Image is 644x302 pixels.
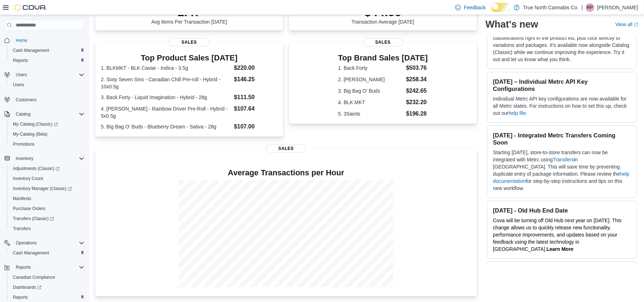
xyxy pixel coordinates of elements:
[10,81,27,89] a: Users
[7,119,87,129] a: My Catalog (Classic)
[13,206,45,211] span: Purchase Orders
[338,54,428,62] h3: Top Brand Sales [DATE]
[363,38,403,47] span: Sales
[338,76,403,83] dt: 2. [PERSON_NAME]
[597,3,638,12] p: [PERSON_NAME]
[234,93,277,102] dd: $111.50
[10,224,84,233] span: Transfers
[13,110,33,118] button: Catalog
[406,109,428,118] dd: $196.28
[406,75,428,84] dd: $258.34
[13,95,84,104] span: Customers
[16,72,27,78] span: Users
[546,246,573,252] a: Learn More
[10,120,84,128] span: My Catalog (Classic)
[493,78,631,92] h3: [DATE] – Individual Metrc API Key Configurations
[1,109,87,119] button: Catalog
[493,149,631,192] p: Starting [DATE], store-to-store transfers can now be integrated with Metrc using in [GEOGRAPHIC_D...
[13,110,84,118] span: Catalog
[234,64,277,72] dd: $220.00
[13,250,49,256] span: Cash Management
[10,204,84,213] span: Purchase Orders
[13,294,28,300] span: Reports
[1,70,87,80] button: Users
[13,70,84,79] span: Users
[13,141,35,147] span: Promotions
[1,238,87,248] button: Operations
[493,207,631,214] h3: [DATE] - Old Hub End Date
[101,169,471,177] h4: Average Transactions per Hour
[7,129,87,139] button: My Catalog (Beta)
[10,293,84,302] span: Reports
[10,204,48,213] a: Purchase Orders
[16,38,27,43] span: Home
[10,174,84,183] span: Inventory Count
[101,76,231,90] dt: 2. Sixty Seven Sins - Canadian Chill Pre-roll - Hybrid - 10x0.5g
[492,3,511,12] input: Dark Mode
[10,224,34,233] a: Transfers
[13,58,28,63] span: Reports
[7,194,87,204] button: Manifests
[587,3,593,12] span: RP
[10,164,63,173] a: Adjustments (Classic)
[338,64,403,72] dt: 1. Back Forty
[13,96,39,104] a: Customers
[10,273,84,282] span: Canadian Compliance
[493,13,631,63] p: Managing your product catalog just got easier. Our new Catalog (Beta) puts more information at yo...
[13,186,72,191] span: Inventory Manager (Classic)
[234,104,277,113] dd: $107.64
[13,274,55,280] span: Canadian Compliance
[10,184,84,193] span: Inventory Manager (Classic)
[13,176,43,181] span: Inventory Count
[10,164,84,173] span: Adjustments (Classic)
[1,154,87,164] button: Inventory
[16,156,33,161] span: Inventory
[7,55,87,65] button: Reports
[13,82,24,88] span: Users
[7,174,87,184] button: Inventory Count
[10,46,52,55] a: Cash Management
[10,120,61,128] a: My Catalog (Classic)
[13,216,54,221] span: Transfers (Classic)
[7,248,87,258] button: Cash Management
[10,56,31,65] a: Reports
[13,239,84,247] span: Operations
[10,184,75,193] a: Inventory Manager (Classic)
[493,218,622,252] span: Cova will be turning off Old Hub next year on [DATE]. This change allows us to quickly release ne...
[452,0,488,15] a: Feedback
[101,54,277,62] h3: Top Product Sales [DATE]
[13,70,30,79] button: Users
[101,123,231,130] dt: 5. Big Bag O' Buds - Blueberry Dream - Sativa - 28g
[586,3,594,12] div: Rachel Poirier
[101,64,231,72] dt: 1. BLKMKT - BLK Caviar - Indica - 3.5g
[406,64,428,72] dd: $503.76
[16,264,31,270] span: Reports
[13,263,34,272] button: Reports
[10,214,57,223] a: Transfers (Classic)
[169,38,209,47] span: Sales
[234,75,277,84] dd: $146.25
[10,130,84,138] span: My Catalog (Beta)
[553,157,574,162] a: Transfers
[13,131,48,137] span: My Catalog (Beta)
[634,23,638,27] svg: External link
[13,166,60,171] span: Adjustments (Classic)
[234,122,277,131] dd: $107.00
[13,263,84,272] span: Reports
[615,21,638,27] a: View allExternal link
[16,111,30,117] span: Catalog
[13,121,58,127] span: My Catalog (Classic)
[406,87,428,95] dd: $242.65
[7,45,87,55] button: Cash Management
[4,32,84,301] nav: Complex example
[338,110,403,117] dt: 5. 3Saints
[13,154,36,163] button: Inventory
[7,80,87,90] button: Users
[10,249,52,257] a: Cash Management
[7,204,87,214] button: Purchase Orders
[338,87,403,94] dt: 3. Big Bag O' Buds
[10,293,31,302] a: Reports
[10,56,84,65] span: Reports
